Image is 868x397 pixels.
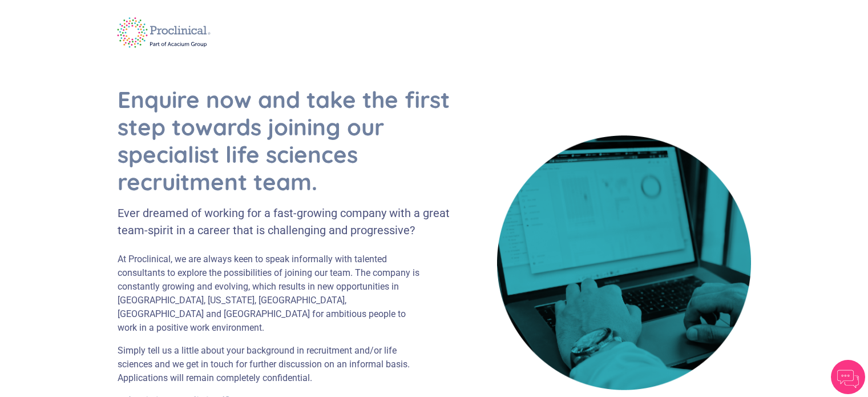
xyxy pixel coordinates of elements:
[118,252,425,335] p: At Proclinical, we are always keen to speak informally with talented consultants to explore the p...
[118,204,453,239] div: Ever dreamed of working for a fast-growing company with a great team-spirit in a career that is c...
[109,10,219,55] img: logo
[118,86,453,195] h1: Enquire now and take the first step towards joining our specialist life sciences recruitment team.
[497,135,751,390] img: book cover
[831,360,865,394] img: Chatbot
[118,344,425,385] p: Simply tell us a little about your background in recruitment and/or life sciences and we get in t...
